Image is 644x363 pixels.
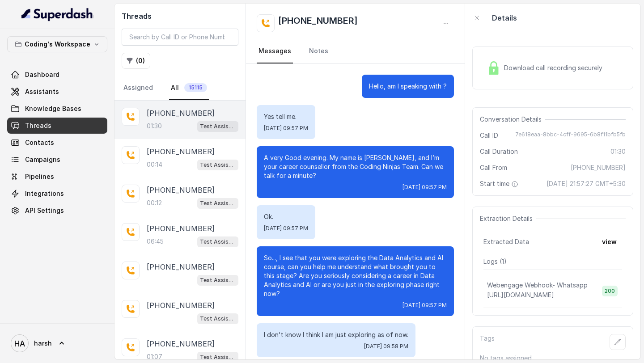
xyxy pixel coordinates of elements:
a: Messages [257,39,293,63]
span: Pipelines [25,172,54,181]
p: 00:12 [147,198,162,207]
h2: [PHONE_NUMBER] [278,14,358,32]
a: Contacts [7,135,107,151]
p: 00:14 [147,160,162,169]
p: Tags [480,334,495,350]
a: Threads [7,118,107,134]
span: Extracted Data [483,237,529,246]
a: Dashboard [7,67,107,83]
span: Conversation Details [480,115,545,124]
button: (0) [122,53,150,69]
p: Ok. [264,212,308,221]
p: Details [492,13,517,23]
p: Test Assistant-3 [200,237,236,246]
p: So..., I see that you were exploring the Data Analytics and AI course, can you help me understand... [264,253,447,298]
span: [DATE] 21:57:27 GMT+5:30 [547,179,626,188]
a: All15115 [169,76,209,100]
a: harsh [7,331,107,356]
span: Threads [25,121,51,130]
p: Test Assistant-3 [200,160,236,169]
button: view [597,234,622,250]
span: [DATE] 09:58 PM [364,343,408,350]
p: [PHONE_NUMBER] [147,300,215,311]
span: 200 [602,286,618,296]
a: Pipelines [7,169,107,185]
p: [PHONE_NUMBER] [147,108,215,118]
nav: Tabs [122,76,238,100]
p: [PHONE_NUMBER] [147,262,215,272]
span: API Settings [25,206,64,215]
span: Extraction Details [480,214,536,223]
p: I don't know I think I am just exploring as of now. [264,330,408,339]
span: 15115 [184,83,207,92]
p: [PHONE_NUMBER] [147,338,215,349]
p: Test Assistant-3 [200,314,236,323]
span: Call From [480,163,507,172]
p: Logs ( 1 ) [483,257,622,266]
button: Coding's Workspace [7,36,107,52]
p: [PHONE_NUMBER] [147,223,215,234]
p: Test Assistant-3 [200,276,236,285]
a: Knowledge Bases [7,101,107,117]
p: 06:45 [147,237,164,246]
span: Integrations [25,189,64,198]
img: light.svg [21,7,93,21]
span: [DATE] 09:57 PM [402,184,447,191]
span: 7e618eaa-8bbc-4cff-9695-6b8f11bfb5fb [515,131,626,140]
p: [PHONE_NUMBER] [147,185,215,195]
a: Integrations [7,186,107,202]
span: [DATE] 09:57 PM [402,302,447,309]
span: Start time [480,179,520,188]
span: [URL][DOMAIN_NAME] [487,291,554,299]
h2: Threads [122,11,238,21]
p: 01:07 [147,352,162,361]
p: No tags assigned [480,354,626,363]
p: Test Assistant-3 [200,353,236,362]
p: A very Good evening. My name is [PERSON_NAME], and I’m your career counsellor from the Coding Nin... [264,153,447,180]
span: Call Duration [480,147,518,156]
span: [DATE] 09:57 PM [264,225,308,232]
p: Test Assistant- 2 [200,122,236,131]
a: Notes [307,39,330,63]
span: Dashboard [25,70,59,79]
p: Yes tell me. [264,112,308,121]
p: Coding's Workspace [25,39,90,50]
span: Call ID [480,131,498,140]
span: Contacts [25,138,54,147]
a: API Settings [7,203,107,219]
span: [DATE] 09:57 PM [264,125,308,132]
nav: Tabs [257,39,454,63]
span: Assistants [25,87,59,96]
a: Assigned [122,76,155,100]
p: 01:30 [147,122,162,131]
p: Hello, am I speaking with ? [369,82,447,91]
img: Lock Icon [487,61,500,75]
p: Test Assistant-3 [200,199,236,208]
input: Search by Call ID or Phone Number [122,29,238,46]
span: Knowledge Bases [25,104,81,113]
p: [PHONE_NUMBER] [147,146,215,157]
span: Download call recording securely [504,63,606,72]
span: 01:30 [610,147,626,156]
span: [PHONE_NUMBER] [571,163,626,172]
p: Webengage Webhook- Whatsapp [487,281,588,290]
span: harsh [34,339,52,348]
a: Assistants [7,84,107,100]
span: Campaigns [25,155,60,164]
text: HA [14,339,25,348]
a: Campaigns [7,152,107,168]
